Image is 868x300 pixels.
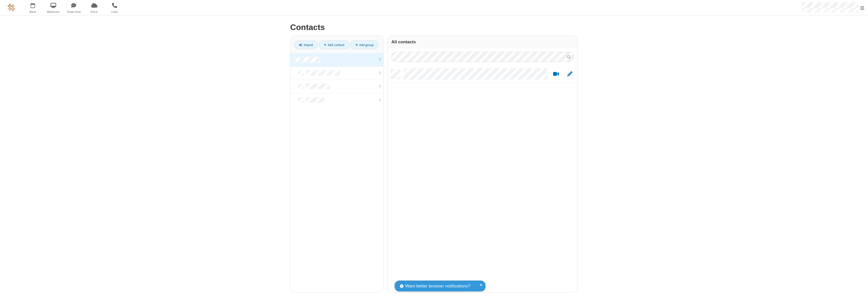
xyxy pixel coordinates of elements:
img: QA Selenium DO NOT DELETE OR CHANGE [8,4,15,11]
a: Add contact [319,41,349,49]
span: Drive [85,10,104,14]
a: Add group [350,41,378,49]
iframe: Chat [855,287,864,296]
button: Edit [565,71,575,77]
h3: All contacts [391,40,574,44]
span: Want better browser notifications? [405,283,470,289]
span: Webinars [44,10,63,14]
div: grid [388,65,578,292]
span: Team Chat [64,10,83,14]
button: Start a video meeting [551,71,561,77]
h2: Contacts [290,23,578,32]
span: Calls [105,10,124,14]
a: Import [294,41,318,49]
span: Meet [23,10,42,14]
